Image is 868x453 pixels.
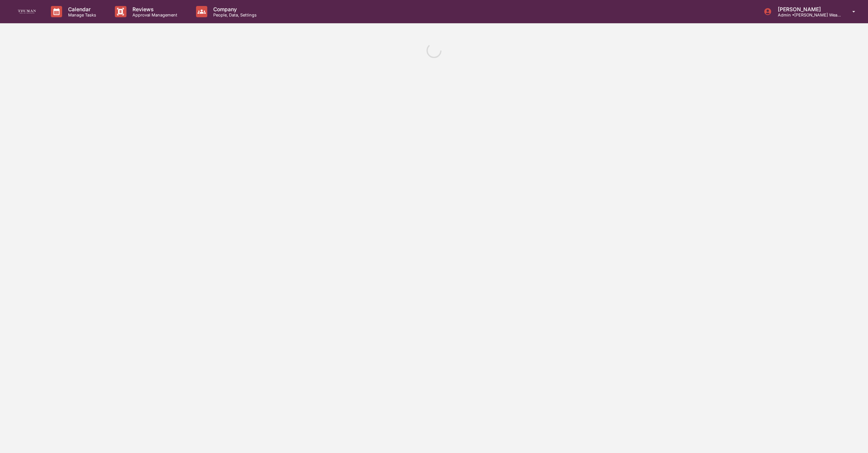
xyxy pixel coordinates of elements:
p: Approval Management [126,12,181,18]
p: Company [207,6,260,12]
p: Manage Tasks [62,12,100,18]
p: People, Data, Settings [207,12,260,18]
p: Calendar [62,6,100,12]
img: logo [18,10,36,14]
p: Reviews [126,6,181,12]
p: [PERSON_NAME] [772,6,841,12]
p: Admin • [PERSON_NAME] Wealth [772,12,841,18]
